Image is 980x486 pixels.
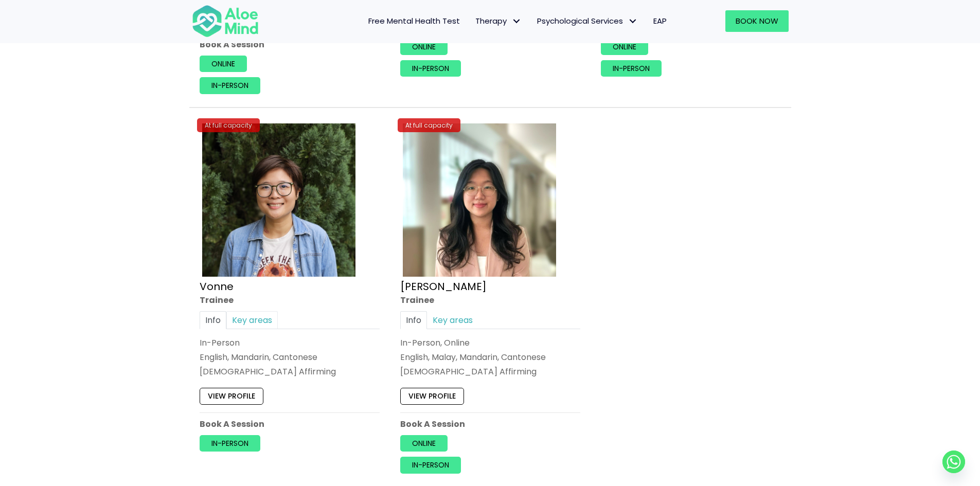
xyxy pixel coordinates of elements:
[400,311,427,329] a: Info
[529,10,646,32] a: Psychological ServicesPsychological Services: submenu
[400,435,448,452] a: Online
[400,337,580,349] div: In-Person, Online
[200,294,380,305] div: Trainee
[192,4,259,38] img: Aloe mind Logo
[200,351,380,363] p: English, Mandarin, Cantonese
[272,10,674,32] nav: Menu
[368,15,460,26] span: Free Mental Health Test
[200,311,226,329] a: Info
[398,118,460,132] div: At full capacity
[725,10,789,32] a: Book Now
[400,39,448,55] a: Online
[200,435,260,452] a: In-person
[200,418,380,430] p: Book A Session
[202,123,355,277] img: Vonne Trainee
[200,279,234,293] a: Vonne
[400,418,580,430] p: Book A Session
[400,60,461,77] a: In-person
[200,78,260,94] a: In-person
[400,351,580,363] p: English, Malay, Mandarin, Cantonese
[400,457,461,473] a: In-person
[400,294,580,305] div: Trainee
[200,337,380,349] div: In-Person
[200,56,247,72] a: Online
[736,15,778,26] span: Book Now
[226,311,278,329] a: Key areas
[400,388,464,404] a: View profile
[646,10,674,32] a: EAP
[468,10,529,32] a: TherapyTherapy: submenu
[601,60,662,77] a: In-person
[361,10,468,32] a: Free Mental Health Test
[197,118,260,132] div: At full capacity
[400,366,580,377] div: [DEMOGRAPHIC_DATA] Affirming
[509,14,524,29] span: Therapy: submenu
[601,39,648,55] a: Online
[403,123,556,277] img: Zi Xuan Trainee Aloe Mind
[653,15,667,26] span: EAP
[200,39,380,50] p: Book A Session
[400,279,487,293] a: [PERSON_NAME]
[537,15,638,26] span: Psychological Services
[626,14,640,29] span: Psychological Services: submenu
[200,388,263,404] a: View profile
[200,366,380,377] div: [DEMOGRAPHIC_DATA] Affirming
[475,15,522,26] span: Therapy
[942,451,965,473] a: Whatsapp
[427,311,478,329] a: Key areas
